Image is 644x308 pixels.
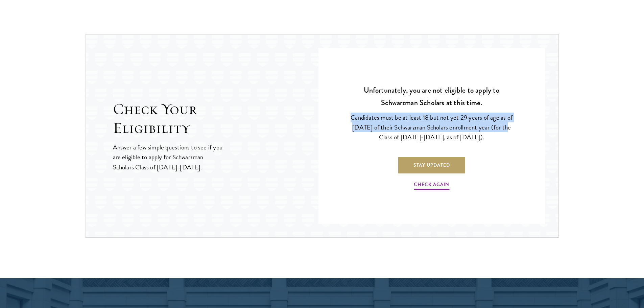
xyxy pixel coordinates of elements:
[398,157,465,173] a: Stay Updated
[414,180,449,191] a: Check Again
[364,85,499,108] strong: Unfortunately, you are not eligible to apply to Schwarzman Scholars at this time.
[349,113,515,142] p: Candidates must be at least 18 but not yet 29 years of age as of [DATE] of their Schwarzman Schol...
[113,142,223,172] p: Answer a few simple questions to see if you are eligible to apply for Schwarzman Scholars Class o...
[113,100,318,138] h2: Check Your Eligibility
